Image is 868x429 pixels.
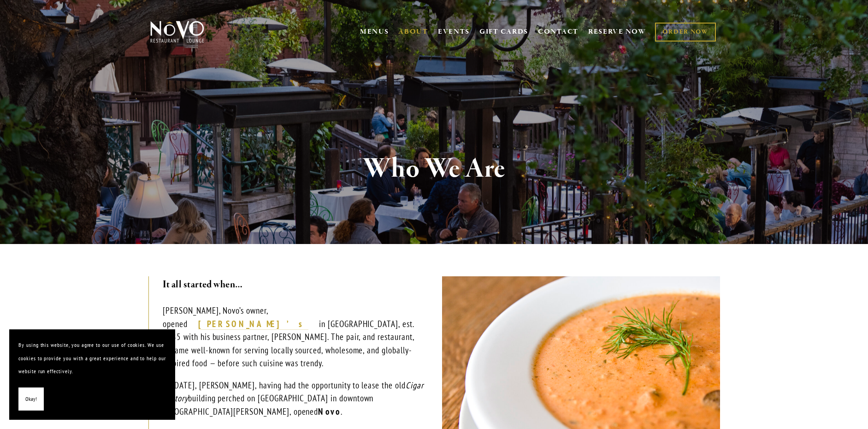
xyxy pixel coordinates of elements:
a: MENUS [360,27,389,36]
strong: Who We Are [363,151,506,186]
strong: Novo [318,406,341,417]
a: [PERSON_NAME]’s [198,318,308,330]
a: EVENTS [438,27,470,36]
a: ABOUT [398,27,428,36]
p: By using this website, you agree to our use of cookies. We use cookies to provide you with a grea... [18,339,166,378]
a: RESERVE NOW [588,23,646,41]
p: In [DATE], [PERSON_NAME], having had the opportunity to lease the old building perched on [GEOGRA... [163,379,426,418]
strong: [PERSON_NAME]’s [198,318,308,329]
a: CONTACT [538,23,579,41]
a: GIFT CARDS [479,23,528,41]
img: Novo Restaurant &amp; Lounge [148,20,206,43]
a: ORDER NOW [655,23,715,42]
section: Cookie banner [9,329,175,420]
span: Okay! [25,393,37,406]
p: [PERSON_NAME], Novo’s owner, opened in [GEOGRAPHIC_DATA], est. 1985 with his business partner, [P... [163,304,426,370]
button: Okay! [18,387,44,411]
strong: It all started when… [163,278,243,291]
